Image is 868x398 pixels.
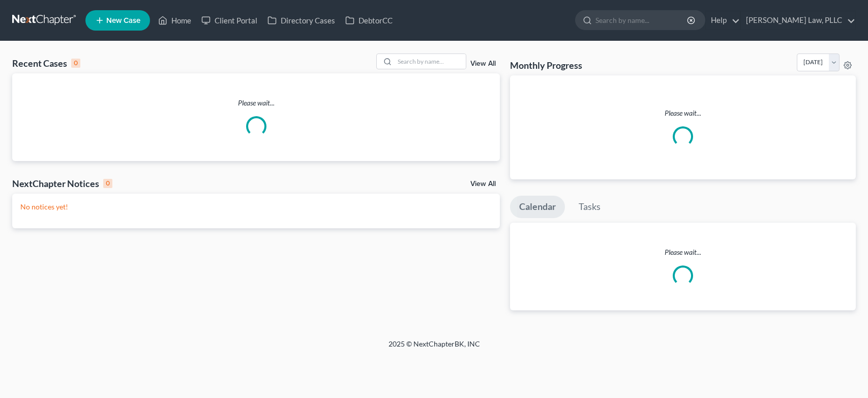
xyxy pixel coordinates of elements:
a: Tasks [570,196,610,218]
a: Calendar [510,196,565,218]
h3: Monthly Progress [510,59,582,71]
div: 0 [103,179,112,188]
input: Search by name... [595,11,689,30]
div: 0 [71,59,80,68]
a: View All [470,180,496,188]
span: New Case [106,17,140,24]
p: No notices yet! [20,202,492,212]
input: Search by name... [395,54,466,69]
p: Please wait... [510,247,856,257]
div: NextChapter Notices [12,177,112,190]
a: [PERSON_NAME] Law, PLLC [741,11,855,30]
p: Please wait... [12,98,500,108]
a: Client Portal [196,11,262,30]
a: View All [470,60,496,67]
a: Directory Cases [262,11,340,30]
a: Home [153,11,196,30]
p: Please wait... [518,108,848,118]
a: Help [706,11,740,30]
div: Recent Cases [12,57,80,69]
a: DebtorCC [340,11,398,30]
div: 2025 © NextChapterBK, INC [144,339,724,357]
